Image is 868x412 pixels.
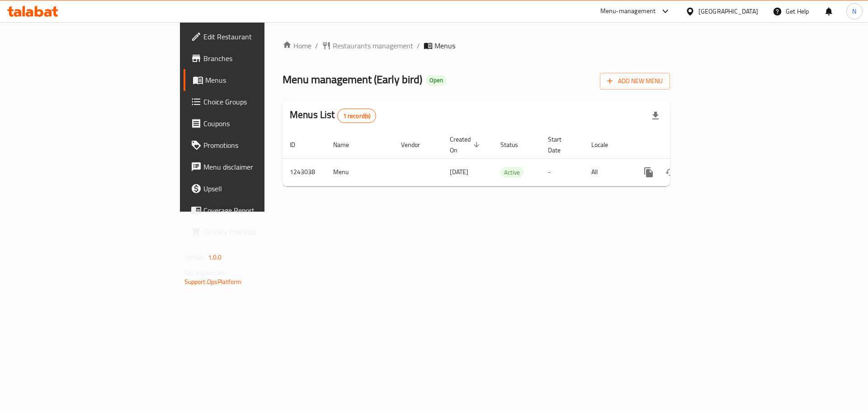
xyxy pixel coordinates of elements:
[660,161,681,183] button: Change Status
[184,178,325,199] a: Upsell
[184,276,242,288] a: Support.OpsPlatform
[184,91,325,113] a: Choice Groups
[184,199,325,221] a: Coverage Report
[645,105,666,127] div: Export file
[541,158,584,186] td: -
[290,108,376,123] h2: Menus List
[184,134,325,156] a: Promotions
[203,96,318,107] span: Choice Groups
[205,75,318,85] span: Menus
[607,76,663,87] span: Add New Menu
[333,139,361,150] span: Name
[203,31,318,42] span: Edit Restaurant
[283,40,670,51] nav: breadcrumb
[450,166,468,178] span: [DATE]
[417,40,420,51] li: /
[333,40,413,51] span: Restaurants management
[203,183,318,194] span: Upsell
[203,227,318,237] span: Grocery Checklist
[203,53,318,64] span: Branches
[584,158,631,186] td: All
[338,112,376,120] span: 1 record(s)
[434,40,455,51] span: Menus
[203,161,318,172] span: Menu disclaimer
[450,134,482,156] span: Created On
[698,6,758,16] div: [GEOGRAPHIC_DATA]
[426,76,447,84] span: Open
[184,47,325,69] a: Branches
[290,139,307,150] span: ID
[600,73,670,90] button: Add New Menu
[591,139,620,150] span: Locale
[184,267,226,279] span: Get support on:
[326,158,394,186] td: Menu
[184,113,325,134] a: Coupons
[283,131,732,186] table: enhanced table
[184,156,325,178] a: Menu disclaimer
[631,131,732,159] th: Actions
[184,251,207,263] span: Version:
[401,139,432,150] span: Vendor
[283,69,422,90] span: Menu management ( Early bird )
[203,140,318,151] span: Promotions
[203,118,318,129] span: Coupons
[548,134,573,156] span: Start Date
[500,167,524,178] span: Active
[184,26,325,47] a: Edit Restaurant
[337,109,377,123] div: Total records count
[208,251,222,263] span: 1.0.0
[500,139,530,150] span: Status
[203,205,318,216] span: Coverage Report
[426,75,447,86] div: Open
[638,161,660,183] button: more
[184,69,325,91] a: Menus
[852,6,856,16] span: N
[600,6,656,17] div: Menu-management
[184,221,325,243] a: Grocery Checklist
[322,40,413,51] a: Restaurants management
